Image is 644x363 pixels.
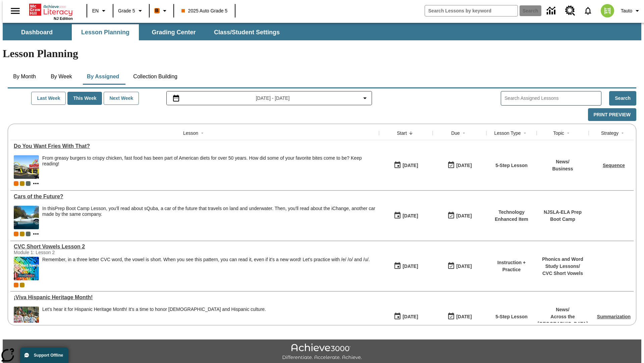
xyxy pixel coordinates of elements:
button: 10/09/25: Last day the lesson can be accessed [445,159,474,172]
img: A photograph of Hispanic women participating in a parade celebrating Hispanic culture. The women ... [14,307,39,330]
img: Achieve3000 Differentiate Accelerate Achieve [282,344,362,361]
div: ¡Viva Hispanic Heritage Month! [14,294,376,300]
a: Do You Want Fries With That?, Lessons [14,143,376,149]
div: Current Class [14,283,18,287]
button: Class/Student Settings [209,24,285,40]
div: Topic [553,130,564,136]
input: Search Assigned Lessons [504,93,601,103]
p: Phonics and Word Study Lessons / [540,256,585,270]
button: Sort [521,129,529,137]
a: Summarization [597,314,631,319]
div: [DATE] [456,313,472,321]
p: Remember, in a three letter CVC word, the vowel is short. When you see this pattern, you can read... [42,257,370,263]
input: search field [425,5,518,16]
div: New 2025 class [20,232,24,236]
button: Sort [198,129,206,137]
button: 10/07/25: First time the lesson was available [391,310,420,323]
button: 10/08/25: Last day the lesson can be accessed [445,260,474,273]
div: CVC Short Vowels Lesson 2 [14,244,376,250]
button: Select the date range menu item [169,94,369,102]
button: Lesson Planning [72,24,139,40]
span: [DATE] - [DATE] [256,95,290,102]
button: Sort [564,129,572,137]
p: Instruction + Practice [490,259,533,273]
span: NJ Edition [54,16,73,21]
span: EN [92,7,99,14]
img: avatar image [601,4,614,17]
p: Across the [GEOGRAPHIC_DATA] [538,313,588,327]
img: CVC Short Vowels Lesson 2. [14,257,39,280]
p: CVC Short Vowels [540,270,585,277]
p: News / [538,306,588,313]
div: New 2025 class [20,283,24,287]
button: Print Preview [588,108,636,121]
button: 10/09/25: First time the lesson was available [391,159,420,172]
button: 10/09/25: First time the lesson was available [391,209,420,222]
div: SubNavbar [3,23,641,40]
div: Let's hear it for Hispanic Heritage Month! It's a time to honor Hispanic Americans and Hispanic c... [42,307,266,330]
p: 5-Step Lesson [495,162,528,169]
testabrev: Prep Boot Camp Lesson, you'll read about sQuba, a car of the future that travels on land and unde... [42,206,375,217]
button: Show more classes [32,179,40,188]
span: Class/Student Settings [214,29,280,36]
div: Start [397,130,407,136]
button: By Assigned [82,69,124,85]
span: Grading Center [152,29,196,36]
a: Data Center [543,2,561,20]
span: Grade 5 [118,7,135,14]
img: High-tech automobile treading water. [14,206,39,229]
div: [DATE] [402,212,418,220]
div: [DATE] [456,262,472,271]
div: [DATE] [402,262,418,271]
button: Language: EN, Select a language [89,5,111,17]
button: By Month [8,69,41,85]
p: News / [552,158,573,165]
button: Search [609,91,636,106]
div: Strategy [601,130,619,136]
button: 10/07/25: Last day the lesson can be accessed [445,310,474,323]
div: SubNavbar [3,24,286,40]
span: B [155,6,159,15]
div: [DATE] [402,161,418,170]
button: Grading Center [140,24,207,40]
p: Technology Enhanced Item [490,209,533,223]
a: ¡Viva Hispanic Heritage Month! , Lessons [14,294,376,300]
button: Show more classes [32,230,40,238]
a: Sequence [603,163,625,168]
div: OL 2025 Auto Grade 6 [26,232,31,236]
button: By Week [45,69,78,85]
a: CVC Short Vowels Lesson 2, Lessons [14,244,376,250]
div: In this [42,206,376,217]
div: Current Class [14,181,18,186]
span: Tauto [621,7,632,14]
div: Module 1: Lesson 2 [14,250,114,255]
button: Collection Building [128,69,183,85]
button: Support Offline [20,348,68,363]
div: Cars of the Future? [14,194,376,200]
div: New 2025 class [20,181,24,186]
a: Cars of the Future? , Lessons [14,194,376,200]
div: Lesson [183,130,198,136]
button: Sort [619,129,627,137]
div: [DATE] [402,313,418,321]
button: Sort [407,129,415,137]
button: Profile/Settings [618,5,644,17]
p: Business [552,165,573,172]
button: 08/01/26: Last day the lesson can be accessed [445,209,474,222]
div: From greasy burgers to crispy chicken, fast food has been part of American diets for over 50 year... [42,155,376,167]
span: Dashboard [21,29,53,36]
button: Open side menu [5,1,25,21]
div: Do You Want Fries With That? [14,143,376,149]
button: Grade: Grade 5, Select a grade [115,5,147,17]
div: OL 2025 Auto Grade 6 [26,181,31,186]
button: 10/08/25: First time the lesson was available [391,260,420,273]
div: Current Class [14,232,18,236]
a: Resource Center, Will open in new tab [561,2,579,20]
button: Last Week [31,92,66,105]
